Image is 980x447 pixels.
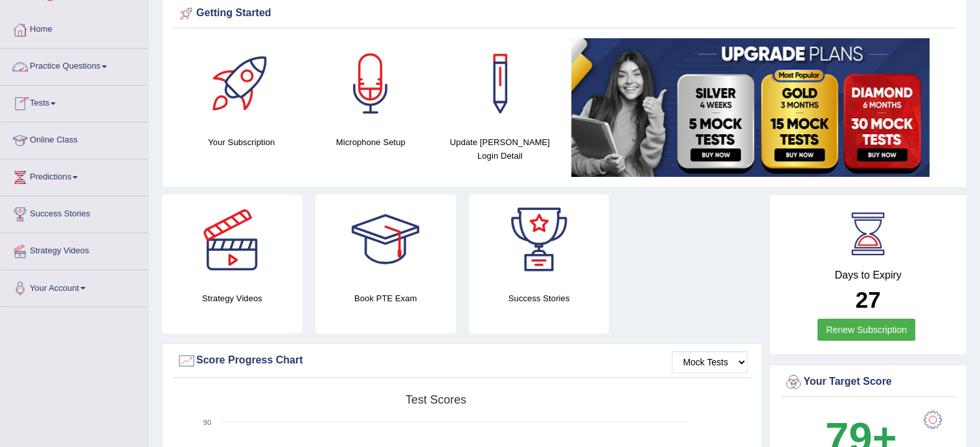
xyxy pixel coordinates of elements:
[1,12,148,44] a: Home
[162,292,302,305] h4: Strategy Videos
[315,292,456,305] h4: Book PTE Exam
[817,319,915,341] a: Renew Subscription
[203,418,211,426] text: 90
[1,49,148,81] a: Practice Questions
[1,270,148,303] a: Your Account
[442,135,558,163] h4: Update [PERSON_NAME] Login Detail
[856,287,881,312] b: 27
[177,4,952,23] div: Getting Started
[1,233,148,266] a: Strategy Videos
[784,269,952,281] h4: Days to Expiry
[313,135,429,149] h4: Microphone Setup
[183,135,300,149] h4: Your Subscription
[177,351,747,371] div: Score Progress Chart
[1,122,148,155] a: Online Class
[469,292,610,305] h4: Success Stories
[1,196,148,229] a: Success Stories
[784,372,952,392] div: Your Target Score
[1,86,148,118] a: Tests
[1,159,148,192] a: Predictions
[571,38,929,177] img: small5.jpg
[405,393,466,406] tspan: Test scores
